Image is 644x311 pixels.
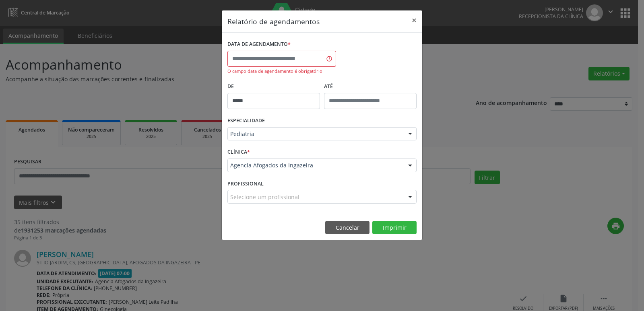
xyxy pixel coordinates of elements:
[227,115,265,127] label: ESPECIALIDADE
[227,146,250,159] label: CLÍNICA
[230,130,400,138] span: Pediatria
[227,16,320,27] h5: Relatório de agendamentos
[325,221,369,235] button: Cancelar
[227,178,264,190] label: PROFISSIONAL
[230,161,400,169] span: Agencia Afogados da Ingazeira
[372,221,417,235] button: Imprimir
[406,10,422,30] button: Close
[227,38,291,51] label: DATA DE AGENDAMENTO
[227,80,320,93] label: De
[324,80,417,93] label: ATÉ
[227,68,336,75] div: O campo data de agendamento é obrigatório
[230,193,299,201] span: Selecione um profissional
